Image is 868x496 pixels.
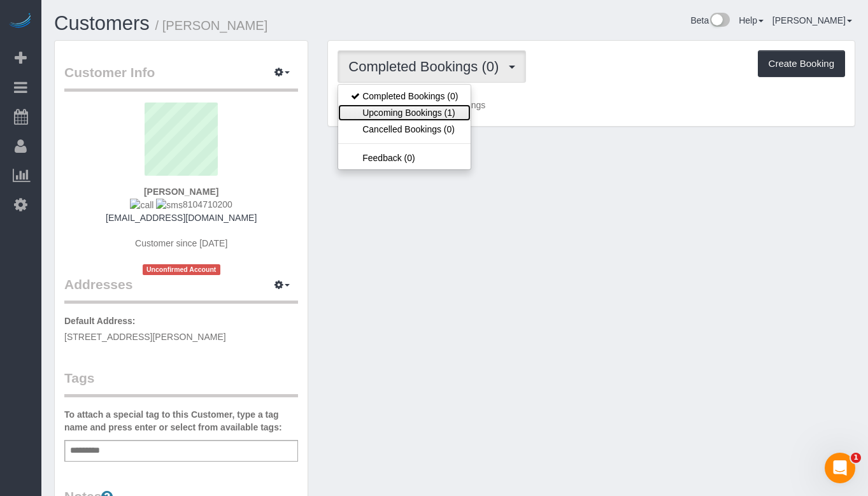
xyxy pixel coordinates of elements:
[135,238,227,248] span: Customer since [DATE]
[64,408,298,434] label: To attach a special tag to this Customer, type a tag name and press enter or select from availabl...
[156,199,183,211] img: sms
[144,187,218,197] strong: [PERSON_NAME]
[143,264,220,275] span: Unconfirmed Account
[772,15,852,25] a: [PERSON_NAME]
[130,199,153,211] img: call
[106,213,257,223] a: [EMAIL_ADDRESS][DOMAIN_NAME]
[338,121,471,138] a: Cancelled Bookings (0)
[739,15,764,25] a: Help
[758,50,845,77] button: Create Booking
[130,199,232,209] span: 8104710200
[64,63,298,92] legend: Customer Info
[338,88,471,104] a: Completed Bookings (0)
[64,369,298,397] legend: Tags
[709,13,730,29] img: New interface
[54,12,150,34] a: Customers
[64,332,226,342] span: [STREET_ADDRESS][PERSON_NAME]
[348,59,505,74] span: Completed Bookings (0)
[155,18,268,32] small: / [PERSON_NAME]
[851,453,861,463] span: 1
[64,315,136,327] label: Default Address:
[8,13,33,31] img: Automaid Logo
[338,50,526,83] button: Completed Bookings (0)
[825,453,855,483] iframe: Intercom live chat
[338,150,471,166] a: Feedback (0)
[338,99,845,111] p: Customer has 0 Completed Bookings
[690,15,730,25] a: Beta
[338,104,471,121] a: Upcoming Bookings (1)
